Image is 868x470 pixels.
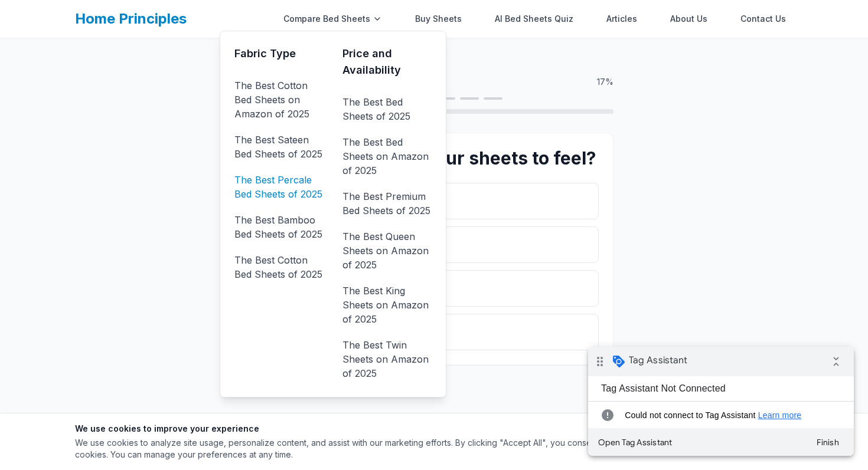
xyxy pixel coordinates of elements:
h3: We use cookies to improve your experience [75,423,667,435]
button: Open Tag Assistant [5,85,90,106]
a: The Best Bamboo Bed Sheets of 2025 [234,211,324,244]
a: Contact Us [733,7,793,31]
a: The Best King Sheets on Amazon of 2025 [342,281,432,328]
span: 17 % [597,76,614,88]
div: Compare Bed Sheets [276,7,389,31]
a: The Best Queen Sheets on Amazon of 2025 [342,227,432,274]
a: The Best Bed Sheets of 2025 [342,93,432,126]
a: The Best Premium Bed Sheets of 2025 [342,187,432,220]
a: The Best Percale Bed Sheets of 2025 [234,170,324,203]
a: The Best Cotton Bed Sheets of 2025 [234,251,324,284]
p: We use cookies to analyze site usage, personalize content, and assist with our marketing efforts.... [75,437,667,461]
h3: Price and Availability [342,45,432,78]
a: About Us [663,7,714,31]
a: Learn more [170,64,214,73]
span: Tag Assistant [41,8,99,19]
i: Collapse debug badge [236,3,260,27]
a: The Best Twin Sheets on Amazon of 2025 [342,336,432,383]
i: error [9,57,29,80]
a: Buy Sheets [408,7,469,31]
a: The Best Bed Sheets on Amazon of 2025 [342,133,432,180]
a: Home Principles [75,10,187,27]
a: The Best Cotton Bed Sheets on Amazon of 2025 [234,76,324,123]
button: Finish [218,85,261,106]
a: The Best Sateen Bed Sheets of 2025 [234,130,324,163]
a: Articles [599,7,644,31]
a: AI Bed Sheets Quiz [488,7,580,31]
h3: Fabric Type [234,45,324,62]
span: Could not connect to Tag Assistant [37,63,246,74]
